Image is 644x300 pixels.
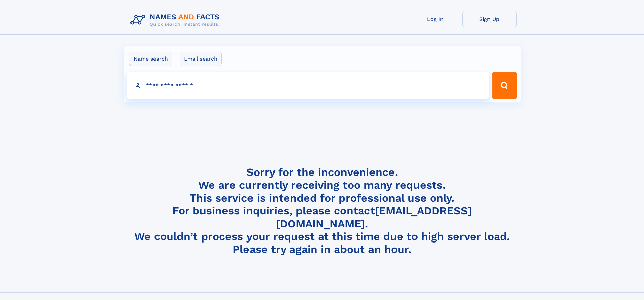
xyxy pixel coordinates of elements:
[276,204,472,230] a: [EMAIL_ADDRESS][DOMAIN_NAME]
[129,52,172,66] label: Name search
[180,52,222,66] label: Email search
[127,72,489,99] input: search input
[408,11,462,27] a: Log In
[128,11,225,29] img: Logo Names and Facts
[462,11,517,27] a: Sign Up
[492,72,517,99] button: Search Button
[128,166,517,256] h4: Sorry for the inconvenience. We are currently receiving too many requests. This service is intend...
